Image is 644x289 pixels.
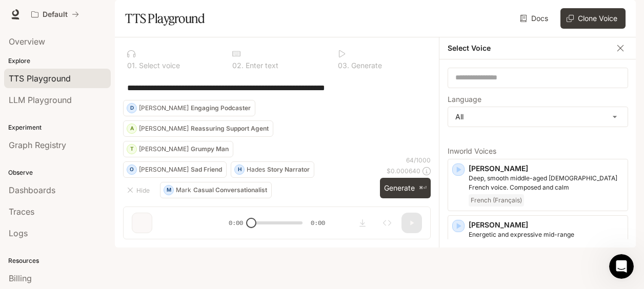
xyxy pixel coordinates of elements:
[469,163,623,174] p: [PERSON_NAME]
[127,120,136,137] div: A
[232,62,244,69] p: 0 2 .
[127,141,136,157] div: T
[560,8,626,29] button: Clone Voice
[419,185,427,191] p: ⌘⏎
[123,141,233,157] button: T[PERSON_NAME]Grumpy Man
[191,126,269,132] p: Reassuring Support Agent
[448,148,628,155] p: Inworld Voices
[27,4,84,25] button: All workspaces
[469,174,623,192] p: Deep, smooth middle-aged male French voice. Composed and calm
[267,167,310,173] p: Story Narrator
[123,100,255,116] button: D[PERSON_NAME]Engaging Podcaster
[518,8,552,29] a: Docs
[139,105,189,111] p: [PERSON_NAME]
[231,161,314,178] button: HHadesStory Narrator
[125,8,205,29] h1: TTS Playground
[349,62,382,69] p: Generate
[160,182,272,198] button: MMarkCasual Conversationalist
[193,187,267,193] p: Casual Conversationalist
[448,96,481,103] p: Language
[43,10,68,19] p: Default
[139,146,189,152] p: [PERSON_NAME]
[448,107,628,127] div: All
[123,120,273,137] button: A[PERSON_NAME]Reassuring Support Agent
[123,182,156,198] button: Hide
[469,230,623,249] p: Energetic and expressive mid-range male voice, with a mildly nasal quality
[127,62,137,69] p: 0 1 .
[469,220,623,230] p: [PERSON_NAME]
[609,254,634,279] iframe: Intercom live chat
[139,126,189,132] p: [PERSON_NAME]
[123,161,227,178] button: O[PERSON_NAME]Sad Friend
[164,182,173,198] div: M
[338,62,349,69] p: 0 3 .
[127,161,136,178] div: O
[380,178,431,199] button: Generate⌘⏎
[469,194,524,207] span: French (Français)
[137,62,180,69] p: Select voice
[191,105,251,111] p: Engaging Podcaster
[176,187,191,193] p: Mark
[191,167,222,173] p: Sad Friend
[127,100,136,116] div: D
[191,146,229,152] p: Grumpy Man
[247,167,265,173] p: Hades
[139,167,189,173] p: [PERSON_NAME]
[235,161,244,178] div: H
[244,62,278,69] p: Enter text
